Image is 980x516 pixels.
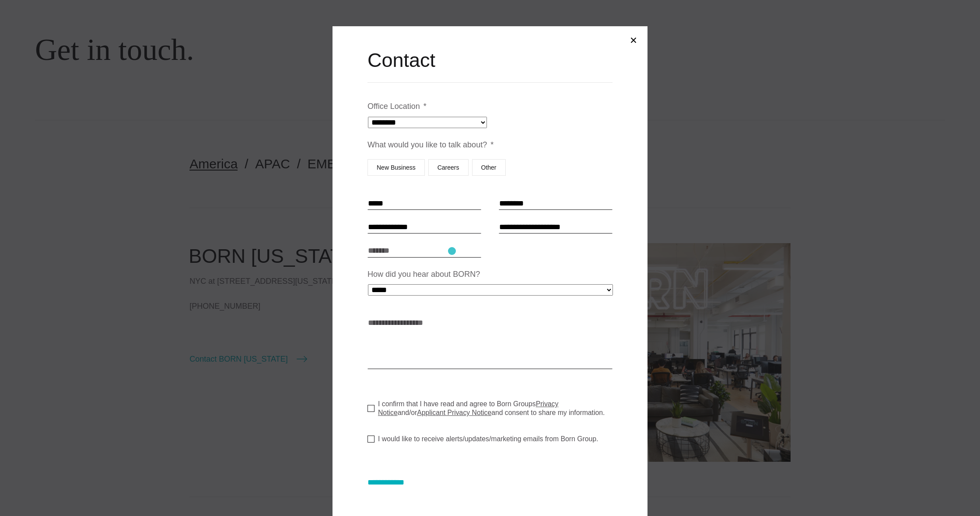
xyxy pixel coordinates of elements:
label: I confirm that I have read and agree to Born Groups and/or and consent to share my information. [367,400,619,417]
a: Applicant Privacy Notice [417,409,491,416]
h2: Contact [367,47,612,73]
label: Other [472,159,506,176]
label: How did you hear about BORN? [367,269,480,279]
label: Office Location [367,101,427,112]
label: Careers [428,159,469,176]
label: What would you like to talk about? [367,140,493,150]
label: New Business [367,159,425,176]
label: I would like to receive alerts/updates/marketing emails from Born Group. [367,435,598,443]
